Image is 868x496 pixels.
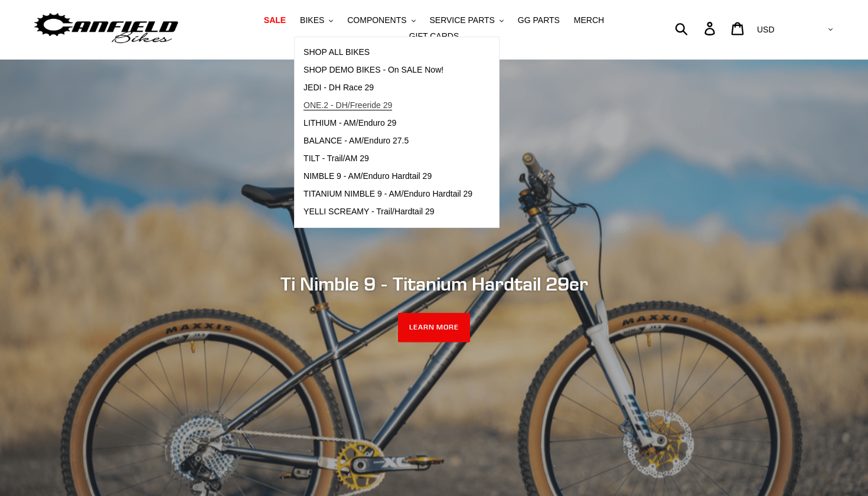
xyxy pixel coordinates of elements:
a: GIFT CARDS [403,28,465,44]
a: NIMBLE 9 - AM/Enduro Hardtail 29 [295,168,481,185]
span: YELLI SCREAMY - Trail/Hardtail 29 [304,207,435,217]
a: SHOP DEMO BIKES - On SALE Now! [295,61,481,79]
a: BALANCE - AM/Enduro 27.5 [295,132,481,150]
span: NIMBLE 9 - AM/Enduro Hardtail 29 [304,171,432,181]
a: JEDI - DH Race 29 [295,79,481,97]
img: Canfield Bikes [32,10,180,47]
h2: Ti Nimble 9 - Titanium Hardtail 29er [112,273,756,295]
span: JEDI - DH Race 29 [304,83,374,93]
span: COMPONENTS [347,15,406,25]
span: SERVICE PARTS [429,15,494,25]
a: YELLI SCREAMY - Trail/Hardtail 29 [295,203,481,221]
button: BIKES [294,12,339,28]
a: GG PARTS [512,12,566,28]
a: ONE.2 - DH/Freeride 29 [295,97,481,115]
a: LITHIUM - AM/Enduro 29 [295,115,481,132]
span: GIFT CARDS [409,31,459,41]
a: TITANIUM NIMBLE 9 - AM/Enduro Hardtail 29 [295,185,481,203]
span: SHOP ALL BIKES [304,47,370,57]
span: SALE [264,15,286,25]
span: SHOP DEMO BIKES - On SALE Now! [304,65,443,75]
input: Search [681,15,712,41]
a: LEARN MORE [398,313,471,342]
span: BALANCE - AM/Enduro 27.5 [304,136,409,146]
span: MERCH [574,15,604,25]
a: SALE [258,12,292,28]
a: MERCH [568,12,610,28]
button: SERVICE PARTS [423,12,509,28]
span: LITHIUM - AM/Enduro 29 [304,118,396,128]
span: ONE.2 - DH/Freeride 29 [304,100,392,110]
span: TILT - Trail/AM 29 [304,154,369,164]
a: SHOP ALL BIKES [295,44,481,61]
button: COMPONENTS [341,12,421,28]
span: GG PARTS [518,15,560,25]
span: BIKES [300,15,324,25]
span: TITANIUM NIMBLE 9 - AM/Enduro Hardtail 29 [304,189,472,199]
a: TILT - Trail/AM 29 [295,150,481,168]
